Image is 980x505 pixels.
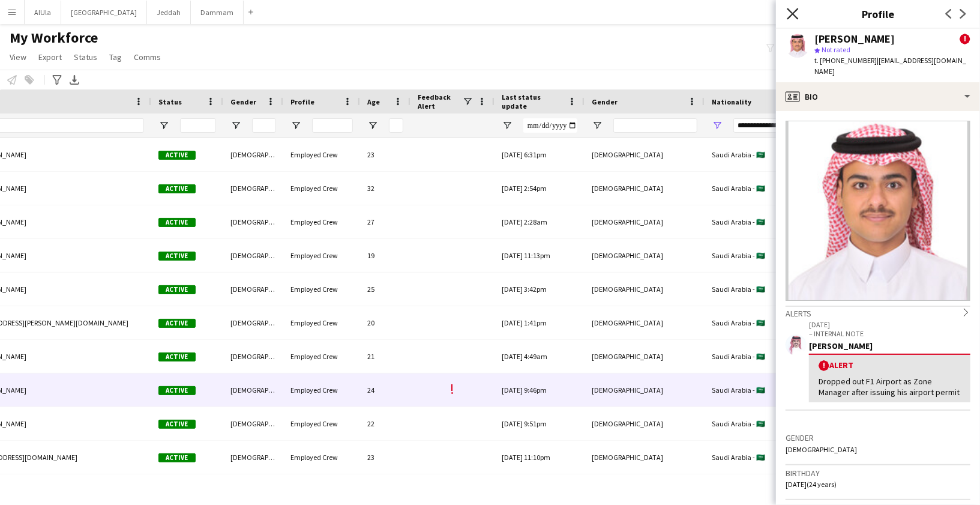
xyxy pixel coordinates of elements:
[10,29,98,47] span: My Workforce
[786,306,970,319] div: Alerts
[814,34,895,44] div: [PERSON_NAME]
[360,306,410,339] div: 20
[5,49,31,65] a: View
[223,340,283,373] div: [DEMOGRAPHIC_DATA]
[960,34,970,44] span: !
[223,172,283,205] div: [DEMOGRAPHIC_DATA]
[712,150,765,159] span: Saudi Arabia - 🇸🇦
[389,118,403,133] input: Age Filter Input
[592,184,663,193] span: [DEMOGRAPHIC_DATA]
[283,273,360,306] div: Employed Crew
[230,97,256,106] span: Gender
[712,217,765,226] span: Saudi Arabia - 🇸🇦
[283,172,360,205] div: Employed Crew
[786,432,970,443] h3: Gender
[147,1,191,24] button: Jeddah
[819,360,829,371] span: !
[223,205,283,238] div: [DEMOGRAPHIC_DATA]
[592,217,663,226] span: [DEMOGRAPHIC_DATA]
[290,97,314,106] span: Profile
[786,445,857,454] span: [DEMOGRAPHIC_DATA]
[230,120,241,131] button: Open Filter Menu
[360,273,410,306] div: 25
[523,118,577,133] input: Last status update Filter Input
[814,56,966,76] span: | [EMAIL_ADDRESS][DOMAIN_NAME]
[61,1,147,24] button: [GEOGRAPHIC_DATA]
[712,184,765,193] span: Saudi Arabia - 🇸🇦
[367,120,378,131] button: Open Filter Menu
[158,97,182,106] span: Status
[786,468,970,479] h3: Birthday
[712,97,751,106] span: Nationality
[809,340,970,351] div: [PERSON_NAME]
[67,73,82,87] app-action-btn: Export XLSX
[283,340,360,373] div: Employed Crew
[712,120,723,131] button: Open Filter Menu
[786,480,837,489] span: [DATE] (24 years)
[158,120,169,131] button: Open Filter Menu
[592,150,663,159] span: [DEMOGRAPHIC_DATA]
[809,329,970,338] p: – INTERNAL NOTE
[360,407,410,440] div: 22
[158,252,196,261] span: Active
[158,151,196,160] span: Active
[592,419,663,428] span: [DEMOGRAPHIC_DATA]
[223,138,283,171] div: [DEMOGRAPHIC_DATA]
[134,52,161,62] span: Comms
[502,120,513,131] button: Open Filter Menu
[592,453,663,462] span: [DEMOGRAPHIC_DATA]
[34,49,67,65] a: Export
[592,352,663,361] span: [DEMOGRAPHIC_DATA]
[252,118,276,133] input: Gender Filter Input
[592,285,663,294] span: [DEMOGRAPHIC_DATA]
[592,386,663,395] span: [DEMOGRAPHIC_DATA]
[819,360,961,371] div: Alert
[712,419,765,428] span: Saudi Arabia - 🇸🇦
[283,138,360,171] div: Employed Crew
[180,118,216,133] input: Status Filter Input
[223,273,283,306] div: [DEMOGRAPHIC_DATA]
[360,441,410,474] div: 23
[283,441,360,474] div: Employed Crew
[283,306,360,339] div: Employed Crew
[776,82,980,111] div: Bio
[495,441,585,474] div: [DATE] 11:10pm
[312,118,353,133] input: Profile Filter Input
[495,340,585,373] div: [DATE] 4:49am
[158,453,196,462] span: Active
[69,49,102,65] a: Status
[158,319,196,328] span: Active
[191,1,244,24] button: Dammam
[283,407,360,440] div: Employed Crew
[158,420,196,429] span: Active
[592,120,603,131] button: Open Filter Menu
[495,172,585,205] div: [DATE] 2:54pm
[158,386,196,395] span: Active
[495,373,585,407] div: [DATE] 9:46pm
[158,184,196,193] span: Active
[613,118,697,133] input: Gender Filter Input
[809,320,970,329] p: [DATE]
[109,52,122,62] span: Tag
[592,97,618,106] span: Gender
[712,251,765,260] span: Saudi Arabia - 🇸🇦
[367,97,380,106] span: Age
[25,1,61,24] button: AlUla
[223,373,283,407] div: [DEMOGRAPHIC_DATA]
[819,376,961,398] div: Dropped out F1 Airport as Zone Manager after issuing his airport permit
[712,285,765,294] span: Saudi Arabia - 🇸🇦
[592,251,663,260] span: [DEMOGRAPHIC_DATA]
[495,306,585,339] div: [DATE] 1:41pm
[10,52,26,62] span: View
[50,73,64,87] app-action-btn: Advanced filters
[158,285,196,294] span: Active
[104,49,127,65] a: Tag
[360,340,410,373] div: 21
[360,138,410,171] div: 23
[712,352,765,361] span: Saudi Arabia - 🇸🇦
[158,352,196,361] span: Active
[712,453,765,462] span: Saudi Arabia - 🇸🇦
[814,56,877,65] span: t. [PHONE_NUMBER]
[418,92,462,110] span: Feedback Alert
[495,205,585,238] div: [DATE] 2:28am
